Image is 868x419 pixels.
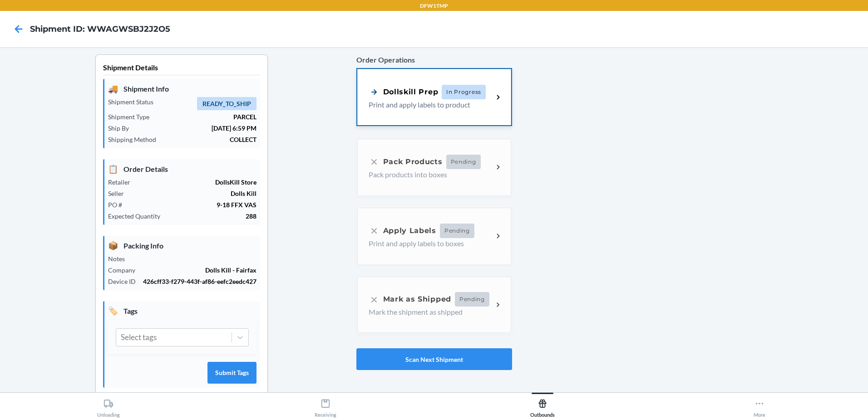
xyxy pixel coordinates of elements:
p: Order Details [108,163,256,175]
div: More [754,395,765,418]
span: 📦 [108,239,118,252]
p: Expected Quantity [108,211,168,221]
a: Dollskill PrepIn ProgressPrint and apply labels to product [356,68,512,126]
p: Tags [108,305,256,317]
p: Shipment Details [103,62,260,75]
p: Notes [108,254,132,263]
h4: Shipment ID: WWAGWSBJ2J2O5 [30,23,170,35]
span: 🚚 [108,83,118,95]
div: Select tags [121,331,157,343]
button: More [651,393,868,418]
p: COLLECT [163,135,256,144]
p: Order Operations [356,54,512,65]
span: 🏷️ [108,305,118,317]
p: 9-18 FFX VAS [129,200,256,209]
p: Seller [108,189,131,198]
div: Dollskill Prep [369,86,439,97]
p: Shipment Status [108,97,161,107]
p: Dolls Kill [131,189,256,198]
p: Device ID [108,277,143,286]
span: READY_TO_SHIP [197,97,256,110]
span: In Progress [442,85,486,99]
p: Packing Info [108,239,256,252]
div: Unloading [97,395,120,418]
p: Company [108,265,143,275]
button: Submit Tags [207,362,256,384]
button: Scan Next Shipment [356,348,512,370]
p: PARCEL [157,112,256,122]
div: Receiving [315,395,336,418]
span: 📋 [108,163,118,175]
p: Shipping Method [108,135,163,144]
p: Retailer [108,177,138,187]
p: Dolls Kill - Fairfax [143,265,256,275]
p: 288 [168,211,256,221]
p: Ship By [108,123,136,133]
div: Outbounds [530,395,555,418]
p: PO # [108,200,129,209]
button: Outbounds [434,393,651,418]
p: 426cff33-f279-443f-af86-eefc2eedc427 [143,277,256,286]
p: DollsKill Store [138,177,256,187]
p: Print and apply labels to product [369,99,486,110]
button: Receiving [217,393,434,418]
p: DFW1TMP [420,2,448,10]
p: Shipment Info [108,83,256,95]
p: [DATE] 6:59 PM [136,123,256,133]
p: Shipment Type [108,112,157,122]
